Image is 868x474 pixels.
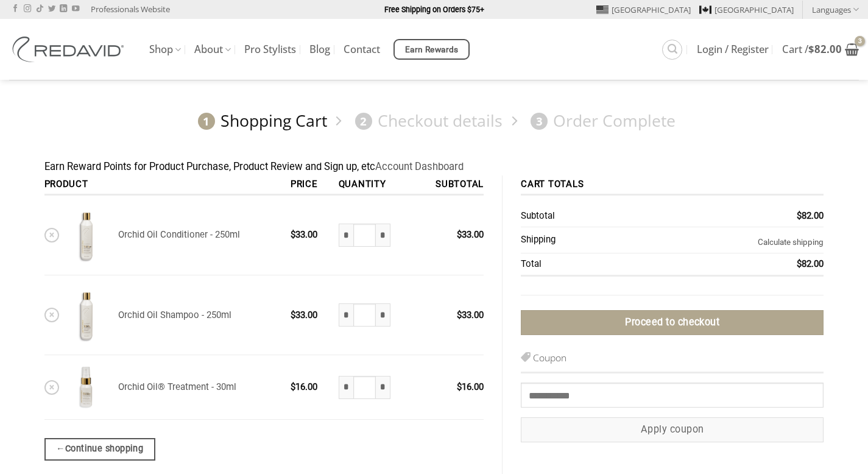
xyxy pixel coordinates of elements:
[48,5,55,13] a: Follow on Twitter
[63,364,109,410] img: Orchid Oil® Treatment - 30ml
[521,417,824,442] button: Apply coupon
[457,229,462,240] span: $
[44,175,286,196] th: Product
[56,442,65,456] span: ←
[291,310,295,320] span: $
[36,5,43,13] a: Follow on TikTok
[376,376,390,399] input: Increase quantity of Orchid Oil® Treatment - 30ml
[376,224,390,247] input: Increase quantity of Orchid Oil Conditioner - 250ml
[291,229,295,240] span: $
[521,227,629,253] th: Shipping
[699,1,794,19] a: [GEOGRAPHIC_DATA]
[291,381,317,392] bdi: 16.00
[24,5,31,13] a: Follow on Instagram
[339,376,353,399] input: Reduce quantity of Orchid Oil® Treatment - 30ml
[375,161,464,172] a: Account Dashboard
[782,36,859,63] a: View cart
[9,37,131,62] img: REDAVID Salon Products | United States
[12,5,19,13] a: Follow on Facebook
[291,229,317,240] bdi: 33.00
[291,381,295,392] span: $
[309,38,330,60] a: Blog
[339,224,353,247] input: Reduce quantity of Orchid Oil Conditioner - 250ml
[457,381,462,392] span: $
[457,310,462,320] span: $
[812,1,859,18] a: Languages
[797,258,824,269] bdi: 82.00
[44,380,59,395] a: Remove Orchid Oil® Treatment - 30ml from cart
[808,42,842,56] bdi: 82.00
[521,350,824,373] h3: Coupon
[596,1,691,19] a: [GEOGRAPHIC_DATA]
[60,5,67,13] a: Follow on LinkedIn
[194,38,231,62] a: About
[405,43,459,57] span: Earn Rewards
[797,210,824,221] bdi: 82.00
[63,285,109,345] img: REDAVID Orchid Oil Shampoo
[44,308,59,322] a: Remove Orchid Oil Shampoo - 250ml from cart
[118,310,231,320] a: Orchid Oil Shampoo - 250ml
[353,224,376,247] input: Product quantity
[697,38,769,60] a: Login / Register
[244,38,296,60] a: Pro Stylists
[521,206,629,227] th: Subtotal
[662,40,682,60] a: Search
[353,303,376,327] input: Product quantity
[782,44,842,54] span: Cart /
[44,438,155,460] a: Continue shopping
[118,381,236,392] a: Orchid Oil® Treatment - 30ml
[44,101,824,141] nav: Checkout steps
[192,110,328,132] a: 1Shopping Cart
[72,5,79,13] a: Follow on YouTube
[198,113,215,130] span: 1
[384,5,484,14] strong: Free Shipping on Orders $75+
[521,310,824,335] a: Proceed to checkout
[339,303,353,327] input: Reduce quantity of Orchid Oil Shampoo - 250ml
[286,175,334,196] th: Price
[697,44,769,54] span: Login / Register
[521,253,629,276] th: Total
[521,175,824,196] th: Cart totals
[334,175,414,196] th: Quantity
[376,303,390,327] input: Increase quantity of Orchid Oil Shampoo - 250ml
[797,258,802,269] span: $
[344,38,380,60] a: Contact
[355,113,372,130] span: 2
[393,39,470,60] a: Earn Rewards
[291,310,317,320] bdi: 33.00
[457,310,484,320] bdi: 33.00
[353,376,376,399] input: Product quantity
[63,205,109,266] img: REDAVID Orchid Oil Conditioner
[758,238,824,247] a: Calculate shipping
[457,229,484,240] bdi: 33.00
[350,110,503,132] a: 2Checkout details
[118,229,240,240] a: Orchid Oil Conditioner - 250ml
[457,381,484,392] bdi: 16.00
[44,228,59,242] a: Remove Orchid Oil Conditioner - 250ml from cart
[414,175,484,196] th: Subtotal
[797,210,802,221] span: $
[808,42,814,56] span: $
[149,38,181,62] a: Shop
[44,159,824,175] div: Earn Reward Points for Product Purchase, Product Review and Sign up, etc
